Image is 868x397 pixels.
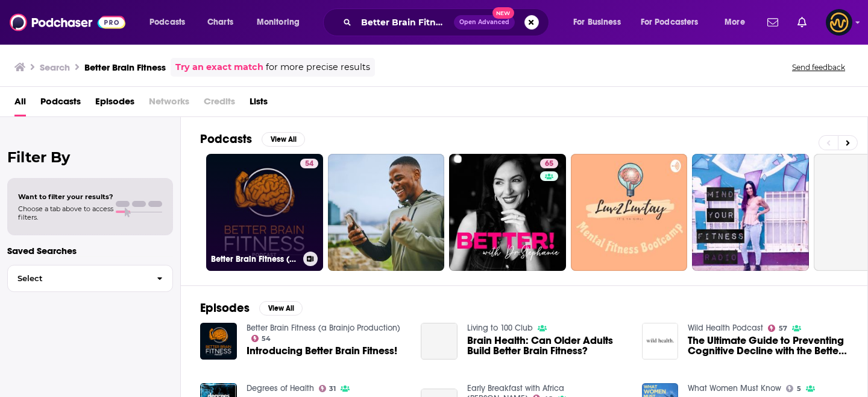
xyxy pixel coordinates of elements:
[633,13,716,32] button: open menu
[329,386,336,392] span: 31
[826,9,852,36] button: Show profile menu
[200,132,305,147] a: PodcastsView All
[18,192,113,201] span: Want to filter your results?
[763,12,783,33] a: Show notifications dropdown
[545,158,553,170] span: 65
[207,14,233,31] span: Charts
[266,60,370,74] span: for more precise results
[788,62,849,72] button: Send feedback
[10,11,125,34] img: Podchaser - Follow, Share and Rate Podcasts
[247,323,400,333] a: Better Brain Fitness (a Brainjo Production)
[725,14,745,31] span: More
[319,385,336,392] a: 31
[18,205,113,221] span: Choose a tab above to access filters.
[200,323,237,360] img: Introducing Better Brain Fitness!
[200,300,303,316] a: EpisodesView All
[467,323,533,333] a: Living to 100 Club
[8,275,147,282] span: Select
[641,14,699,31] span: For Podcasters
[262,336,271,341] span: 54
[200,13,241,32] a: Charts
[779,326,787,331] span: 57
[204,92,235,116] span: Credits
[40,62,70,73] h3: Search
[247,383,314,393] a: Degrees of Health
[793,12,811,33] a: Show notifications dropdown
[247,346,397,356] a: Introducing Better Brain Fitness!
[7,265,173,292] button: Select
[7,245,173,256] p: Saved Searches
[211,254,298,264] h3: Better Brain Fitness (a Brainjo Production)
[141,13,201,32] button: open menu
[300,159,318,168] a: 54
[421,323,458,360] a: Brain Health: Can Older Adults Build Better Brain Fitness?
[248,13,315,32] button: open menu
[688,335,848,356] a: The Ultimate Guide to Preventing Cognitive Decline with the Better Brain Fitness Podcast
[250,92,268,116] a: Lists
[14,92,26,116] a: All
[95,92,134,116] a: Episodes
[688,383,781,393] a: What Women Must Know
[716,13,760,32] button: open menu
[540,159,558,168] a: 65
[262,132,305,147] button: View All
[259,301,303,316] button: View All
[149,92,189,116] span: Networks
[492,7,514,19] span: New
[84,62,166,73] h3: Better Brain Fitness
[200,300,250,316] h2: Episodes
[459,19,509,25] span: Open Advanced
[251,335,271,342] a: 54
[454,15,515,30] button: Open AdvancedNew
[573,14,621,31] span: For Business
[565,13,636,32] button: open menu
[356,13,454,32] input: Search podcasts, credits, & more...
[786,385,801,392] a: 5
[467,335,627,356] a: Brain Health: Can Older Adults Build Better Brain Fitness?
[449,154,566,271] a: 65
[175,60,263,74] a: Try an exact match
[642,323,679,360] img: The Ultimate Guide to Preventing Cognitive Decline with the Better Brain Fitness Podcast
[826,9,852,36] img: User Profile
[40,92,81,116] a: Podcasts
[305,158,313,170] span: 54
[688,323,763,333] a: Wild Health Podcast
[768,325,787,332] a: 57
[149,14,185,31] span: Podcasts
[335,8,561,36] div: Search podcasts, credits, & more...
[797,386,801,392] span: 5
[7,148,173,166] h2: Filter By
[200,132,252,147] h2: Podcasts
[206,154,323,271] a: 54Better Brain Fitness (a Brainjo Production)
[826,9,852,36] span: Logged in as LowerStreet
[257,14,300,31] span: Monitoring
